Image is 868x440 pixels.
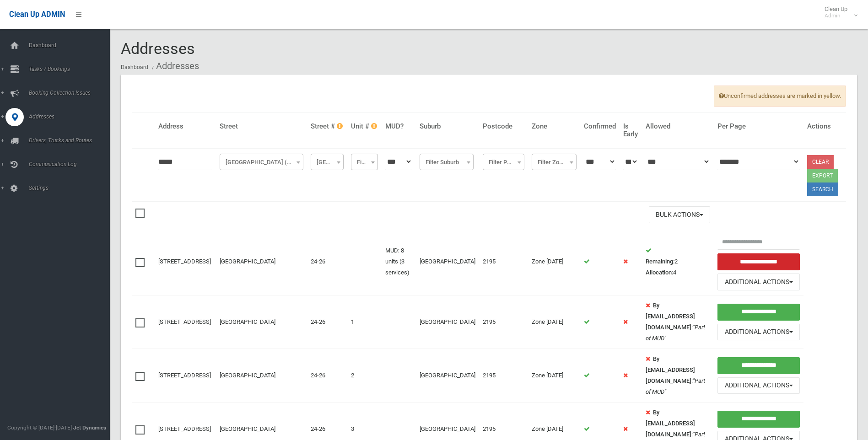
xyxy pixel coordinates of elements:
[416,295,479,349] td: [GEOGRAPHIC_DATA]
[479,228,528,295] td: 2195
[307,228,347,295] td: 24-26
[646,258,674,265] strong: Remaining:
[717,123,799,130] h4: Per Page
[73,424,106,431] strong: Jet Dynamics
[26,66,117,72] span: Tasks / Bookings
[382,228,416,295] td: MUD: 8 units (3 services)
[9,10,65,19] span: Clean Up ADMIN
[807,182,838,196] button: Search
[642,349,714,402] td: :
[307,295,347,349] td: 24-26
[158,258,211,265] a: [STREET_ADDRESS]
[416,349,479,402] td: [GEOGRAPHIC_DATA]
[385,123,412,130] h4: MUD?
[825,12,847,19] small: Admin
[420,154,474,170] span: Filter Suburb
[528,349,580,402] td: Zone [DATE]
[820,5,857,19] span: Clean Up
[646,409,695,438] strong: By [EMAIL_ADDRESS][DOMAIN_NAME]
[158,425,211,432] a: [STREET_ADDRESS]
[485,156,522,169] span: Filter Postcode
[347,295,381,349] td: 1
[623,123,638,138] h4: Is Early
[479,349,528,402] td: 2195
[714,86,846,107] span: Unconfirmed addresses are marked in yellow.
[584,123,616,130] h4: Confirmed
[483,123,524,130] h4: Postcode
[646,123,710,130] h4: Allowed
[313,156,341,169] span: Filter Street #
[649,206,710,223] button: Bulk Actions
[353,156,375,169] span: Filter Unit #
[642,295,714,349] td: :
[216,295,307,349] td: [GEOGRAPHIC_DATA]
[532,123,577,130] h4: Zone
[351,123,377,130] h4: Unit #
[26,185,117,191] span: Settings
[479,295,528,349] td: 2195
[220,123,303,130] h4: Street
[150,58,199,75] li: Addresses
[532,154,577,170] span: Filter Zone
[158,318,211,325] a: [STREET_ADDRESS]
[807,169,838,182] button: Export
[483,154,524,170] span: Filter Postcode
[121,64,148,70] a: Dashboard
[528,295,580,349] td: Zone [DATE]
[26,137,117,144] span: Drivers, Trucks and Routes
[216,349,307,402] td: [GEOGRAPHIC_DATA]
[311,123,344,130] h4: Street #
[311,154,344,170] span: Filter Street #
[416,228,479,295] td: [GEOGRAPHIC_DATA]
[717,324,799,341] button: Additional Actions
[642,228,714,295] td: 2 4
[26,161,117,167] span: Communication Log
[158,123,212,130] h4: Address
[26,90,117,96] span: Booking Collection Issues
[307,349,347,402] td: 24-26
[216,228,307,295] td: [GEOGRAPHIC_DATA]
[26,42,117,48] span: Dashboard
[347,349,381,402] td: 2
[807,123,842,130] h4: Actions
[646,302,695,331] strong: By [EMAIL_ADDRESS][DOMAIN_NAME]
[158,372,211,379] a: [STREET_ADDRESS]
[7,424,72,431] span: Copyright © [DATE]-[DATE]
[717,377,799,394] button: Additional Actions
[528,228,580,295] td: Zone [DATE]
[717,274,799,290] button: Additional Actions
[420,123,475,130] h4: Suburb
[534,156,574,169] span: Filter Zone
[807,155,834,169] a: Clear
[222,156,301,169] span: Renown Avenue (WILEY PARK)
[220,154,303,170] span: Renown Avenue (WILEY PARK)
[422,156,471,169] span: Filter Suburb
[351,154,377,170] span: Filter Unit #
[646,355,695,384] strong: By [EMAIL_ADDRESS][DOMAIN_NAME]
[121,39,195,58] span: Addresses
[646,269,673,276] strong: Allocation:
[26,113,117,120] span: Addresses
